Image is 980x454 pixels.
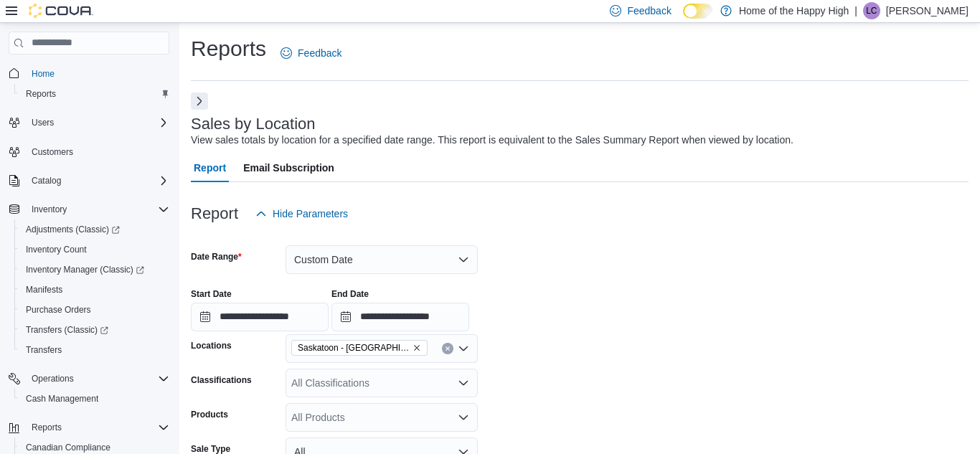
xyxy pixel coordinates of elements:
[26,201,72,218] button: Inventory
[286,245,478,274] button: Custom Date
[20,301,97,318] a: Purchase Orders
[26,370,80,387] button: Operations
[20,390,104,407] a: Cash Management
[20,341,67,359] a: Transfers
[20,341,169,359] span: Transfers
[26,419,169,436] span: Reports
[26,172,67,189] button: Catalog
[191,205,238,222] h3: Report
[20,221,126,238] a: Adjustments (Classic)
[866,2,877,19] span: LC
[194,153,226,182] span: Report
[3,141,175,162] button: Customers
[331,303,469,331] input: Press the down key to open a popover containing a calendar.
[26,114,169,131] span: Users
[191,374,252,386] label: Classifications
[291,340,428,356] span: Saskatoon - Stonebridge - Prairie Records
[191,34,266,63] h1: Reports
[739,2,849,19] p: Home of the Happy High
[26,264,144,275] span: Inventory Manager (Classic)
[458,412,469,423] button: Open list of options
[273,207,348,221] span: Hide Parameters
[14,300,175,320] button: Purchase Orders
[627,4,671,18] span: Feedback
[191,409,228,420] label: Products
[26,65,60,82] a: Home
[26,344,62,356] span: Transfers
[32,117,54,128] span: Users
[3,369,175,389] button: Operations
[14,280,175,300] button: Manifests
[191,303,329,331] input: Press the down key to open a popover containing a calendar.
[886,2,969,19] p: [PERSON_NAME]
[32,146,73,158] span: Customers
[26,442,110,453] span: Canadian Compliance
[298,341,410,355] span: Saskatoon - [GEOGRAPHIC_DATA] - Prairie Records
[20,221,169,238] span: Adjustments (Classic)
[32,373,74,384] span: Operations
[26,284,62,295] span: Manifests
[20,301,169,318] span: Purchase Orders
[191,93,208,110] button: Next
[191,115,316,133] h3: Sales by Location
[854,2,857,19] p: |
[29,4,93,18] img: Cova
[458,377,469,389] button: Open list of options
[14,260,175,280] a: Inventory Manager (Classic)
[683,4,713,19] input: Dark Mode
[20,321,169,339] span: Transfers (Classic)
[413,344,421,352] button: Remove Saskatoon - Stonebridge - Prairie Records from selection in this group
[14,389,175,409] button: Cash Management
[20,85,62,103] a: Reports
[3,171,175,191] button: Catalog
[3,417,175,438] button: Reports
[331,288,369,300] label: End Date
[26,201,169,218] span: Inventory
[32,204,67,215] span: Inventory
[243,153,334,182] span: Email Subscription
[14,219,175,240] a: Adjustments (Classic)
[275,39,347,67] a: Feedback
[20,261,150,278] a: Inventory Manager (Classic)
[250,199,354,228] button: Hide Parameters
[26,88,56,100] span: Reports
[26,114,60,131] button: Users
[26,224,120,235] span: Adjustments (Classic)
[26,172,169,189] span: Catalog
[14,320,175,340] a: Transfers (Classic)
[14,340,175,360] button: Transfers
[26,244,87,255] span: Inventory Count
[20,281,68,298] a: Manifests
[458,343,469,354] button: Open list of options
[191,340,232,351] label: Locations
[3,113,175,133] button: Users
[20,390,169,407] span: Cash Management
[26,393,98,405] span: Cash Management
[3,63,175,84] button: Home
[20,321,114,339] a: Transfers (Classic)
[26,143,169,161] span: Customers
[20,281,169,298] span: Manifests
[191,133,793,148] div: View sales totals by location for a specified date range. This report is equivalent to the Sales ...
[26,419,67,436] button: Reports
[3,199,175,219] button: Inventory
[32,175,61,186] span: Catalog
[20,261,169,278] span: Inventory Manager (Classic)
[14,240,175,260] button: Inventory Count
[20,85,169,103] span: Reports
[20,241,93,258] a: Inventory Count
[26,324,108,336] span: Transfers (Classic)
[863,2,880,19] div: Lilly Colborn
[14,84,175,104] button: Reports
[26,370,169,387] span: Operations
[191,251,242,263] label: Date Range
[26,143,79,161] a: Customers
[191,288,232,300] label: Start Date
[26,304,91,316] span: Purchase Orders
[32,68,55,80] span: Home
[32,422,62,433] span: Reports
[298,46,341,60] span: Feedback
[26,65,169,82] span: Home
[20,241,169,258] span: Inventory Count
